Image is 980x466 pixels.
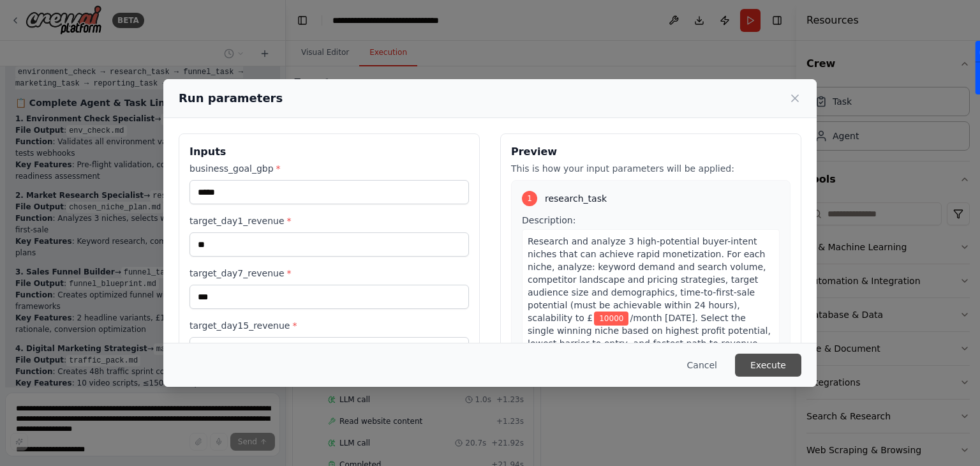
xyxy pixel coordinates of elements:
[522,215,575,225] span: Description:
[677,354,727,377] button: Cancel
[511,162,791,175] p: This is how your input parameters will be applied:
[189,162,469,175] label: business_goal_gbp
[528,313,771,361] span: /month [DATE]. Select the single winning niche based on highest profit potential, lowest barrier ...
[189,267,469,280] label: target_day7_revenue
[189,214,469,227] label: target_day1_revenue
[511,144,791,160] h3: Preview
[189,144,469,160] h3: Inputs
[545,192,607,205] span: research_task
[522,191,537,206] div: 1
[528,236,766,323] span: Research and analyze 3 high-potential buyer-intent niches that can achieve rapid monetization. Fo...
[594,312,628,326] span: Variable: business_goal_gbp
[189,319,469,332] label: target_day15_revenue
[179,89,283,107] h2: Run parameters
[735,354,801,377] button: Execute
